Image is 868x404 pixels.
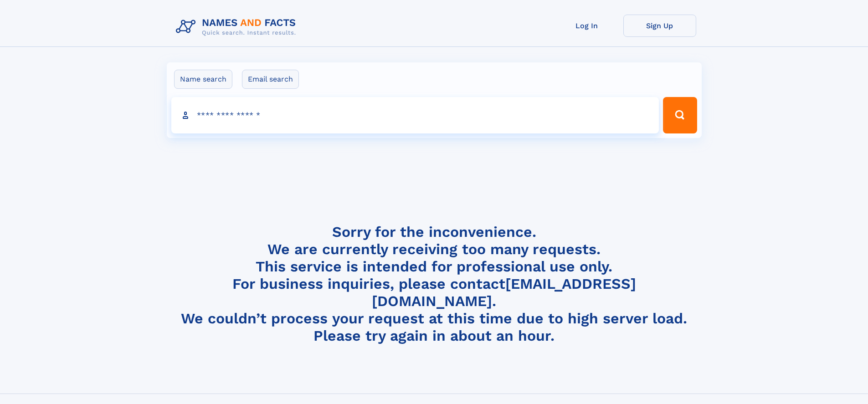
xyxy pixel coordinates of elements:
[171,97,659,133] input: search input
[623,15,696,37] a: Sign Up
[242,70,299,89] label: Email search
[663,97,697,133] button: Search Button
[172,15,303,39] img: Logo Names and Facts
[174,70,232,89] label: Name search
[172,223,696,345] h4: Sorry for the inconvenience. We are currently receiving too many requests. This service is intend...
[550,15,623,37] a: Log In
[372,275,636,310] a: [EMAIL_ADDRESS][DOMAIN_NAME]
